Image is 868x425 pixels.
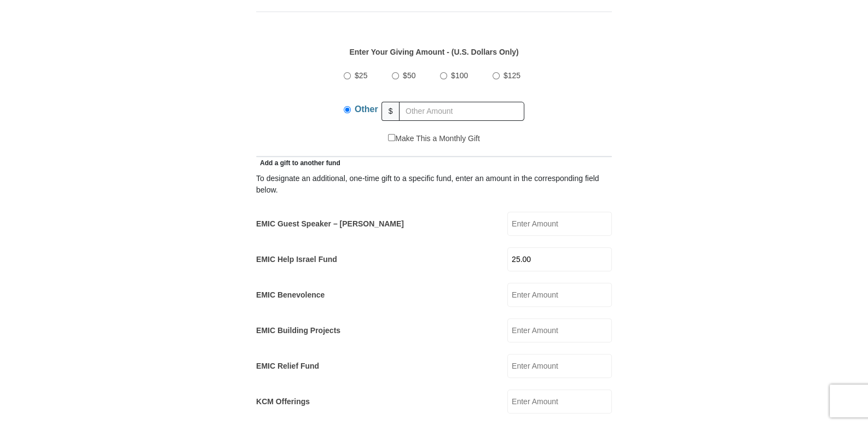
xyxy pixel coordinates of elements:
[256,325,340,336] label: EMIC Building Projects
[355,104,378,114] span: Other
[256,360,319,372] label: EMIC Relief Fund
[256,254,337,265] label: EMIC Help Israel Fund
[504,71,520,80] span: $125
[256,218,404,230] label: EMIC Guest Speaker – [PERSON_NAME]
[507,318,612,342] input: Enter Amount
[256,396,310,407] label: KCM Offerings
[349,48,518,56] strong: Enter Your Giving Amount - (U.S. Dollars Only)
[451,71,468,80] span: $100
[355,71,367,80] span: $25
[507,389,612,414] input: Enter Amount
[403,71,415,80] span: $50
[256,289,325,301] label: EMIC Benevolence
[399,102,524,121] input: Other Amount
[388,133,480,144] label: Make This a Monthly Gift
[381,102,400,121] span: $
[507,354,612,378] input: Enter Amount
[388,134,395,141] input: Make This a Monthly Gift
[256,173,612,196] div: To designate an additional, one-time gift to a specific fund, enter an amount in the correspondin...
[507,283,612,307] input: Enter Amount
[507,212,612,236] input: Enter Amount
[256,159,340,167] span: Add a gift to another fund
[507,247,612,271] input: Enter Amount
